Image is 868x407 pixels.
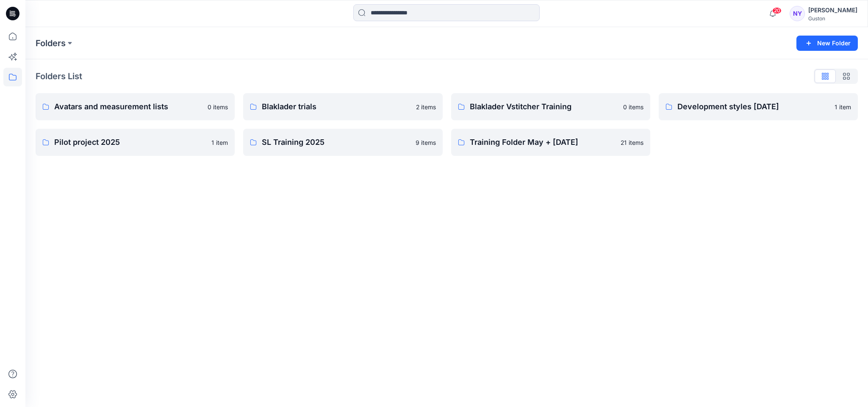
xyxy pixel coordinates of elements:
p: 9 items [416,138,436,147]
p: 0 items [623,102,643,111]
a: Blaklader Vstitcher Training0 items [451,93,650,120]
p: Blaklader Vstitcher Training [470,101,618,113]
div: Guston [808,15,857,22]
p: Avatars and measurement lists [54,101,202,113]
button: New Folder [796,36,858,51]
a: Blaklader trials2 items [243,93,442,120]
p: Training Folder May + [DATE] [470,136,616,148]
a: Development styles [DATE]1 item [659,93,858,120]
span: 20 [772,7,782,14]
a: Pilot project 20251 item [36,129,235,156]
a: Avatars and measurement lists0 items [36,93,235,120]
div: [PERSON_NAME] [808,5,857,15]
a: Folders [36,37,66,49]
p: Pilot project 2025 [54,136,206,148]
p: 21 items [621,138,643,147]
p: 0 items [208,102,228,111]
p: 1 item [835,102,851,111]
p: Development styles [DATE] [677,101,829,113]
a: Training Folder May + [DATE]21 items [451,129,650,156]
a: SL Training 20259 items [243,129,442,156]
p: Blaklader trials [262,101,410,113]
p: SL Training 2025 [262,136,410,148]
div: NY [790,6,805,21]
p: 1 item [211,138,228,147]
p: Folders List [36,70,82,83]
p: 2 items [416,102,436,111]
